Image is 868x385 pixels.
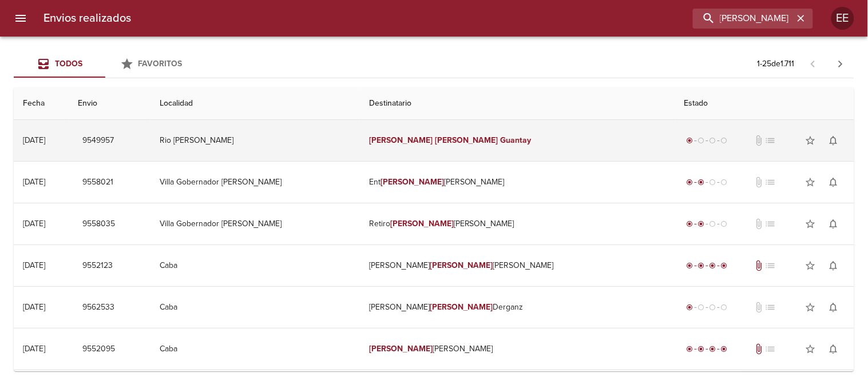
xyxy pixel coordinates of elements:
span: No tiene pedido asociado [765,218,776,230]
em: [PERSON_NAME] [435,135,498,145]
span: 9552123 [82,259,113,273]
button: Agregar a favoritos [799,212,822,235]
button: Activar notificaciones [822,129,845,152]
td: Villa Gobernador [PERSON_NAME] [150,203,360,244]
span: 9549957 [82,134,114,148]
span: Tiene documentos adjuntos [754,343,765,355]
span: star_border [805,260,817,271]
span: radio_button_unchecked [698,137,705,144]
button: 9558021 [78,172,118,193]
span: notifications_none [828,343,839,355]
button: Activar notificaciones [822,254,845,277]
span: Todos [55,59,82,69]
span: notifications_none [828,260,839,271]
span: radio_button_unchecked [721,304,728,311]
span: No tiene documentos adjuntos [754,177,765,188]
span: radio_button_checked [687,262,693,269]
span: star_border [805,135,817,146]
span: radio_button_checked [710,262,716,269]
em: [PERSON_NAME] [369,135,433,145]
div: [DATE] [23,344,45,354]
td: Villa Gobernador [PERSON_NAME] [150,162,360,203]
span: star_border [805,218,817,230]
div: Generado [684,302,730,313]
em: [PERSON_NAME] [430,260,493,270]
em: Guantay [501,135,532,145]
th: Destinatario [360,87,675,120]
button: Agregar a favoritos [799,338,822,360]
span: No tiene documentos adjuntos [754,218,765,230]
span: radio_button_unchecked [698,304,705,311]
td: Caba [150,287,360,328]
span: star_border [805,177,817,188]
button: 9549957 [78,130,118,151]
span: radio_button_unchecked [721,179,728,186]
button: Activar notificaciones [822,296,845,319]
th: Envio [69,87,150,120]
span: radio_button_checked [710,346,716,352]
th: Localidad [150,87,360,120]
span: radio_button_unchecked [721,137,728,144]
th: Estado [675,87,854,120]
button: Agregar a favoritos [799,171,822,194]
span: radio_button_unchecked [710,220,716,227]
span: No tiene pedido asociado [765,302,776,313]
span: radio_button_checked [698,262,705,269]
span: radio_button_checked [698,346,705,352]
em: [PERSON_NAME] [381,177,444,187]
span: No tiene pedido asociado [765,177,776,188]
div: Tabs Envios [14,50,197,78]
span: No tiene documentos adjuntos [754,135,765,146]
span: Favoritos [138,59,183,69]
span: radio_button_unchecked [710,137,716,144]
div: Entregado [684,343,730,355]
span: radio_button_unchecked [710,179,716,186]
span: 9558035 [82,217,115,231]
div: Despachado [684,218,730,230]
div: [DATE] [23,177,45,187]
button: Agregar a favoritos [799,296,822,319]
em: [PERSON_NAME] [369,344,433,354]
span: star_border [805,302,817,313]
button: menu [7,5,34,32]
button: 9552095 [78,339,120,360]
span: radio_button_checked [698,179,705,186]
td: [PERSON_NAME] Derganz [360,287,675,328]
button: 9552123 [78,255,117,276]
span: No tiene pedido asociado [765,343,776,355]
em: [PERSON_NAME] [430,302,493,312]
div: [DATE] [23,219,45,228]
span: notifications_none [828,135,839,146]
span: radio_button_checked [687,220,693,227]
span: star_border [805,343,817,355]
span: 9558021 [82,175,113,190]
span: notifications_none [828,218,839,230]
div: EE [831,7,854,30]
div: Entregado [684,260,730,271]
div: [DATE] [23,302,45,312]
em: [PERSON_NAME] [390,219,454,228]
span: 9552095 [82,342,115,356]
button: Activar notificaciones [822,212,845,235]
span: Pagina siguiente [827,50,854,78]
span: radio_button_checked [721,262,728,269]
div: [DATE] [23,260,45,270]
td: Caba [150,245,360,286]
input: buscar [693,9,794,29]
div: Generado [684,135,730,146]
div: Despachado [684,177,730,188]
span: radio_button_checked [687,346,693,352]
button: Agregar a favoritos [799,129,822,152]
td: Ent [PERSON_NAME] [360,162,675,203]
button: 9562533 [78,297,119,318]
h6: Envios realizados [43,9,131,27]
span: 9562533 [82,300,114,315]
div: Abrir información de usuario [831,7,854,30]
button: Activar notificaciones [822,338,845,360]
span: notifications_none [828,302,839,313]
button: Agregar a favoritos [799,254,822,277]
th: Fecha [14,87,69,120]
span: radio_button_checked [721,346,728,352]
span: No tiene pedido asociado [765,135,776,146]
div: [DATE] [23,135,45,145]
